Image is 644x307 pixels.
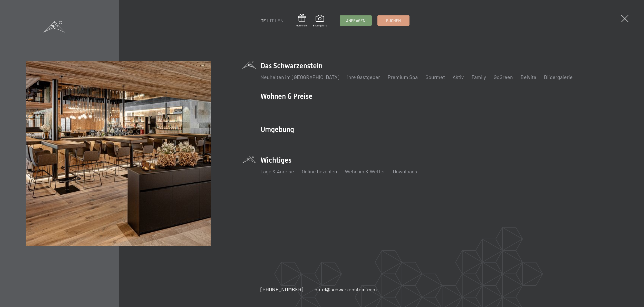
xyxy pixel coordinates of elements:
span: Anfragen [346,18,365,23]
a: IT [270,18,274,23]
a: Neuheiten im [GEOGRAPHIC_DATA] [260,74,339,80]
span: Gutschein [296,24,307,27]
a: hotel@schwarzenstein.com [315,286,377,293]
a: Bildergalerie [544,74,573,80]
a: DE [260,18,266,23]
a: Gutschein [296,14,307,27]
a: Ihre Gastgeber [347,74,380,80]
a: [PHONE_NUMBER] [260,286,303,293]
a: Premium Spa [388,74,418,80]
a: Buchen [378,16,409,25]
span: Bildergalerie [313,24,327,27]
a: Aktiv [453,74,464,80]
a: Belvita [521,74,536,80]
a: Online bezahlen [302,168,337,174]
img: Wellnesshotel Südtirol SCHWARZENSTEIN - Wellnessurlaub in den Alpen, Wandern und Wellness [26,61,211,246]
span: Buchen [386,18,401,23]
a: Webcam & Wetter [345,168,385,174]
a: GoGreen [494,74,513,80]
a: Gourmet [425,74,445,80]
a: Downloads [393,168,417,174]
a: Family [472,74,486,80]
span: [PHONE_NUMBER] [260,286,303,292]
a: Anfragen [340,16,372,25]
a: Lage & Anreise [260,168,294,174]
a: EN [278,18,284,23]
a: Bildergalerie [313,15,327,27]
